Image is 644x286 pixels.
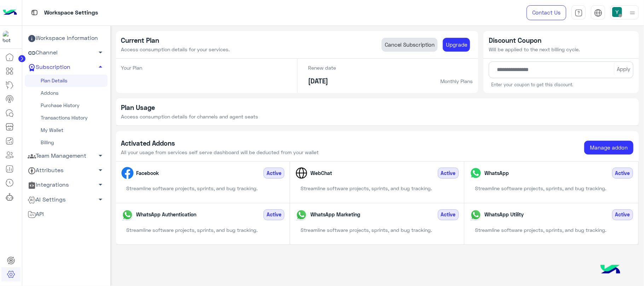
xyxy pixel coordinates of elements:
[263,209,284,220] span: Active
[25,99,108,112] a: Purchase History
[97,48,105,57] span: arrow_drop_down
[25,112,108,124] a: Transactions History
[97,151,105,160] span: arrow_drop_down
[25,75,108,87] a: Plan Details
[628,8,637,17] img: profile
[308,77,336,85] h5: [DATE]
[263,168,284,179] span: Active
[3,31,16,43] img: 197426356791770
[3,5,17,20] img: Logo
[491,82,573,87] small: Enter your coupon to get this discount.
[438,209,459,220] span: Active
[301,226,453,234] p: Streamline software projects, sprints, and bug tracking.
[25,149,108,163] a: Team Management
[485,211,524,218] span: WhatsApp Utility
[121,36,230,45] h5: Current Plan
[44,8,98,18] p: Workspace Settings
[612,209,633,220] span: Active
[97,195,105,204] span: arrow_drop_down
[25,178,108,192] a: Integrations
[311,169,332,177] span: WebChat
[575,9,583,17] img: tab
[489,46,580,52] span: Will be applied to the next billing cycle.
[136,211,196,218] span: WhatsApp Authentication
[489,36,633,45] h5: Discount Coupon
[470,209,482,221] img: whatsappbusinessutilityconversation.svg
[28,210,44,219] span: API
[121,113,259,119] span: Access consumption details for channels and agent seats
[311,211,360,218] span: WhatsApp Marketing
[127,226,279,234] p: Streamline software projects, sprints, and bug tracking.
[594,9,602,17] img: tab
[127,185,279,192] p: Streamline software projects, sprints, and bug tracking.
[475,185,628,192] p: Streamline software projects, sprints, and bug tracking.
[25,192,108,207] a: AI Settings
[295,209,308,221] img: whatsappbusinessmarketingconversation.svg
[301,185,453,192] p: Streamline software projects, sprints, and bug tracking.
[612,168,633,179] span: Active
[308,64,336,71] p: Renew date
[97,180,105,189] span: arrow_drop_down
[121,139,319,147] h5: Activated Addons
[30,8,39,17] img: tab
[572,5,586,20] a: tab
[475,226,628,234] p: Streamline software projects, sprints, and bug tracking.
[527,5,566,20] a: Contact Us
[121,104,634,112] h5: Plan Usage
[25,60,108,75] a: Subscription
[25,207,108,221] a: API
[25,136,108,149] a: Billing
[443,38,470,52] a: Upgrade
[25,163,108,178] a: Attributes
[485,169,509,177] span: WhatsApp
[121,46,230,52] span: Access consumption details for your services.
[295,167,308,179] img: webchat.svg
[584,141,633,155] button: Manage addon
[97,63,105,71] span: arrow_drop_up
[598,258,623,282] img: hulul-logo.png
[121,209,134,221] img: whatsappbusinessauthenticationconversation.svg
[438,168,459,179] span: Active
[97,166,105,174] span: arrow_drop_down
[25,31,108,46] a: Workspace Information
[440,77,473,88] span: Monthly Plans
[25,87,108,99] a: Addons
[470,167,482,179] img: whatsapp.svg
[612,7,622,17] img: userImage
[25,124,108,136] a: My Wallet
[614,63,633,75] button: Apply
[25,46,108,60] a: Channel
[121,149,319,155] span: All your usage from services self serve dashboard will be deducted from your wallet
[382,38,437,52] a: Cancel Subscription
[136,169,159,177] span: Facebook
[121,64,143,71] p: Your Plan
[121,167,134,179] img: facebook.svg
